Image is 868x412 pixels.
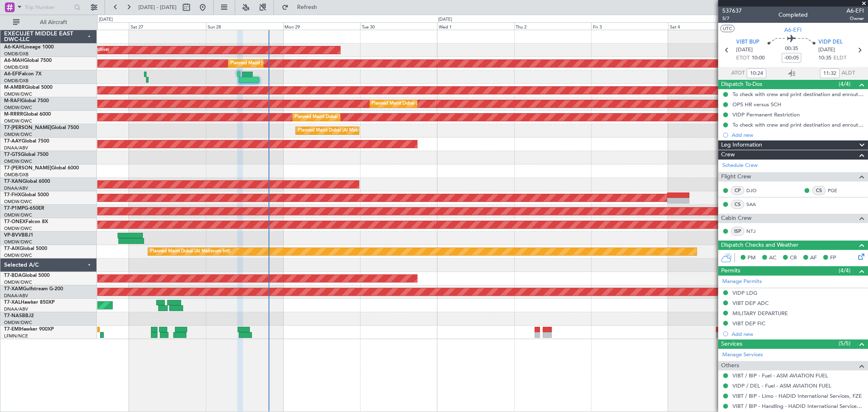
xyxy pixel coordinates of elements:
div: CS [812,186,826,195]
a: OMDW/DWC [4,239,32,245]
span: (4/4) [839,80,851,88]
span: VP-BVV [4,233,22,238]
span: T7-BDA [4,273,22,278]
span: 5/7 [722,15,742,22]
a: Schedule Crew [722,162,758,170]
a: VIBT / BIP - Limo - HADID International Services, FZE [732,392,862,399]
div: Thu 2 [514,22,591,30]
span: M-AMBR [4,85,25,90]
span: [DATE] - [DATE] [138,4,177,11]
span: Cabin Crew [721,214,752,223]
a: SAA [746,201,765,208]
a: T7-GTSGlobal 7500 [4,152,48,157]
div: Add new [732,331,864,337]
div: Tue 30 [360,22,437,30]
div: Add new [732,131,864,138]
span: T7-EMI [4,327,20,332]
span: (5/5) [839,339,851,348]
span: A6-MAH [4,58,24,63]
div: VIBT DEP ADC [732,300,769,307]
a: OMDW/DWC [4,118,32,124]
div: VIDP Permanent Restriction [732,111,800,118]
input: --:-- [747,68,766,78]
button: Refresh [278,1,327,14]
span: T7-XAL [4,300,21,305]
span: A6-EFI [4,72,19,77]
span: A6-EFI [785,26,802,34]
a: T7-EMIHawker 900XP [4,327,54,332]
button: All Aircraft [9,16,88,29]
span: M-RRRR [4,112,23,117]
a: DJO [746,187,765,194]
div: Planned Maint Dubai (Al Maktoum Intl) [372,98,452,110]
span: Crew [721,150,735,160]
a: OMDB/DXB [4,172,28,178]
span: ETOT [736,54,750,62]
a: NTJ [746,228,765,235]
span: ELDT [833,54,846,62]
span: 10:35 [818,54,831,62]
a: OMDW/DWC [4,212,32,218]
span: All Aircraft [21,20,86,25]
div: Planned Maint Dubai (Al Maktoum Intl) [295,111,375,123]
span: T7-GTS [4,152,21,157]
span: T7-ONEX [4,219,26,224]
button: UTC [720,25,735,32]
span: Owner [846,15,864,22]
span: T7-NAS [4,313,22,318]
div: Fri 3 [591,22,668,30]
a: VP-BVVBBJ1 [4,233,33,238]
div: MILITARY DEPARTURE [732,310,788,317]
a: OMDW/DWC [4,320,32,326]
span: T7-AAY [4,139,22,144]
span: A6-KAH [4,45,23,50]
span: PM [748,254,756,262]
span: FP [830,254,836,262]
a: OMDW/DWC [4,105,32,111]
span: T7-AIX [4,246,20,251]
a: DNAA/ABV [4,293,28,299]
a: M-RAFIGlobal 7500 [4,99,49,103]
span: Permits [721,266,740,276]
span: [DATE] [736,46,753,54]
span: 00:35 [785,45,798,53]
a: OMDW/DWC [4,252,32,259]
a: T7-BDAGlobal 5000 [4,273,50,278]
a: M-RRRRGlobal 6000 [4,112,51,117]
a: OMDB/DXB [4,51,28,57]
span: AF [810,254,817,262]
span: Leg Information [721,140,762,150]
span: VIBT BUP [736,38,759,46]
a: PGE [828,187,846,194]
a: M-AMBRGlobal 5000 [4,85,52,90]
a: T7-XAMGulfstream G-200 [4,287,63,291]
a: A6-EFIFalcon 7X [4,72,42,77]
span: Others [721,361,739,370]
div: Sun 28 [206,22,283,30]
span: T7-FHX [4,193,21,197]
a: Manage Services [722,351,763,359]
div: Sat 27 [129,22,206,30]
a: T7-[PERSON_NAME]Global 7500 [4,125,79,130]
input: --:-- [820,68,840,78]
a: OMDW/DWC [4,279,32,285]
div: OPS HR versus SCH [732,101,781,108]
div: ISP [731,227,744,236]
span: ATOT [731,69,745,77]
a: DNAA/ABV [4,185,28,191]
div: VIBT DEP FIC [732,320,765,327]
span: T7-[PERSON_NAME] [4,166,51,171]
div: Sat 4 [668,22,745,30]
div: Planned Maint Dubai (Al Maktoum Intl) [150,245,230,258]
div: [DATE] [99,16,113,23]
a: T7-AIXGlobal 5000 [4,246,47,251]
a: A6-MAHGlobal 7500 [4,58,52,63]
a: VIDP / DEL - Fuel - ASM AVIATION FUEL [732,382,831,389]
a: T7-P1MPG-650ER [4,206,44,211]
span: Refresh [290,4,324,10]
span: A6-EFI [846,7,864,15]
a: T7-AAYGlobal 7500 [4,139,49,144]
a: Manage Permits [722,278,762,286]
a: OMDB/DXB [4,64,28,70]
span: T7-XAN [4,179,22,184]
